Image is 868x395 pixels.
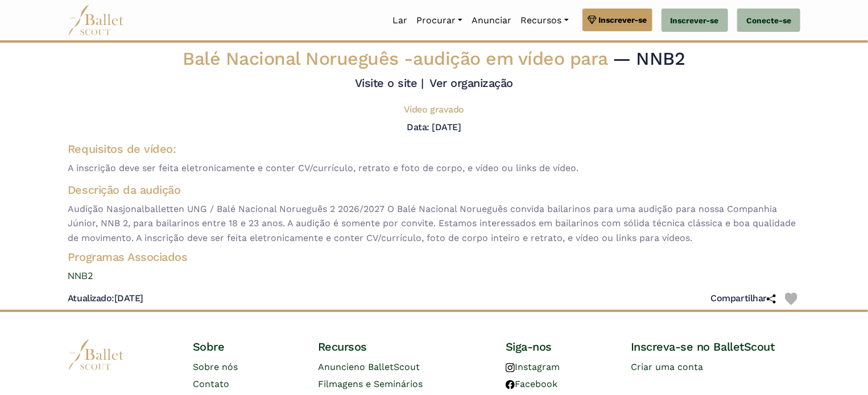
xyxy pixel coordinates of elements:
font: Lar [392,15,407,26]
a: Criar uma conta [631,361,703,372]
font: Inscrever-se [599,15,647,24]
a: Contato [193,379,229,389]
font: Sobre [193,340,225,354]
font: Requisitos de vídeo: [68,142,176,156]
a: Procurar [412,9,467,32]
font: Vídeo gravado [404,104,464,115]
font: Recursos [318,340,367,354]
font: Balé Nacional Norueguês - [183,48,413,69]
font: Procurar [416,15,456,26]
font: audição em vídeo para [413,48,608,69]
a: Filmagens e Seminários [318,379,423,389]
font: Compartilhar [711,293,767,303]
font: [DATE] [114,293,143,303]
font: Anuncie [318,361,354,372]
font: Instagram [515,361,560,372]
img: gem.svg [588,14,597,26]
a: Facebook [506,379,557,389]
font: Atualizado: [68,293,114,303]
font: Facebook [515,379,557,389]
a: Ver organização [429,76,513,90]
a: Recursos [516,9,573,32]
font: Conecte-se [746,16,791,25]
a: Inscrever-se [662,9,728,32]
font: Descrição da audição [68,183,180,197]
font: Anunciar [472,15,511,26]
font: Inscreva-se no BalletScout [631,340,775,354]
img: logotipo do Facebook [506,380,515,389]
font: Siga-nos [506,340,552,354]
a: NNB2 [59,269,809,284]
font: Inscrever-se [671,16,719,25]
a: Inscrever-se [582,9,652,31]
img: logotipo [68,339,125,371]
img: logotipo do Instagram [506,363,515,372]
font: Data: [DATE] [407,122,461,132]
font: Audição Nasjonalballetten UNG / Balé Nacional Norueguês 2 2026/2027 O Balé Nacional Norueguês con... [68,203,796,243]
font: Programas Associados [68,250,187,264]
a: Lar [388,9,412,32]
a: Anunciar [467,9,516,32]
a: Conecte-se [737,9,800,32]
a: Anuncieno BalletScout [318,361,420,372]
font: NNB2 [68,270,93,281]
font: no BalletScout [354,361,420,372]
font: — NNB2 [613,48,685,69]
font: Recursos [520,15,561,26]
font: A inscrição deve ser feita eletronicamente e conter CV/currículo, retrato e foto de corpo, e víde... [68,163,578,173]
a: Instagram [506,361,560,372]
a: Sobre nós [193,361,238,372]
a: Visite o site | [355,76,424,90]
